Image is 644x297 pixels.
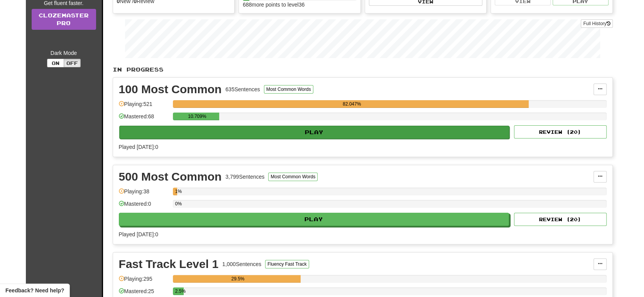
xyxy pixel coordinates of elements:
button: Full History [581,19,612,28]
button: Review (20) [514,125,607,138]
div: Fast Track Level 1 [119,258,219,270]
div: Playing: 521 [119,100,169,113]
span: Open feedback widget [5,287,64,294]
button: Most Common Words [264,85,313,94]
button: On [47,59,64,67]
div: 10.709% [175,113,219,120]
div: Mastered: 68 [119,113,169,125]
div: 1,000 Sentences [222,260,261,268]
a: ClozemasterPro [32,9,96,30]
button: Review (20) [514,213,607,226]
div: 3,799 Sentences [225,173,264,181]
div: Playing: 295 [119,275,169,288]
button: Most Common Words [268,172,318,181]
button: Play [119,126,510,139]
div: 500 Most Common [119,171,222,183]
button: Off [64,59,81,67]
div: Playing: 38 [119,188,169,200]
div: 688 more points to level 36 [243,1,357,9]
div: 635 Sentences [225,85,260,93]
button: Fluency Fast Track [265,260,309,268]
button: Play [119,213,509,226]
div: 29.5% [175,275,301,283]
span: Played [DATE]: 0 [119,144,158,150]
div: 1% [175,188,177,195]
div: Mastered: 0 [119,200,169,213]
p: In Progress [113,66,613,73]
span: Played [DATE]: 0 [119,231,158,237]
div: 100 Most Common [119,84,222,95]
div: 82.047% [175,100,529,108]
div: 2.5% [175,287,184,295]
div: Dark Mode [32,49,96,57]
